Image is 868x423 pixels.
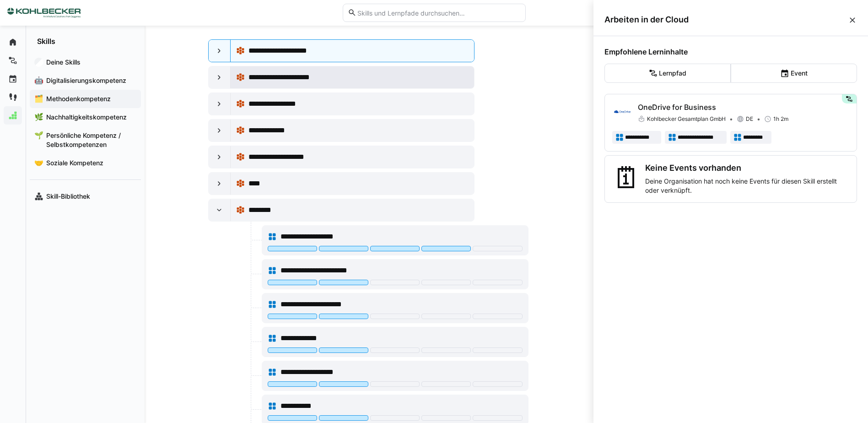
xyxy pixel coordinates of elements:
h4: Empfohlene Lerninhalte [604,47,857,56]
img: OneDrive for Business [612,102,632,122]
span: Digitalisierungskompetenz [45,76,136,85]
span: Arbeiten in der Cloud [604,15,848,25]
p: OneDrive for Business [638,102,849,113]
span: Kohlbecker Gesamtplan GmbH [647,115,726,123]
eds-button-option: Lernpfad [604,64,731,83]
div: 🗓 [612,163,642,195]
span: Methodenkompetenz [45,94,136,103]
span: Nachhaltigkeitskompetenz [45,113,136,122]
span: 1h 2m [773,115,788,123]
h3: Keine Events vorhanden [645,163,849,173]
div: 🤖 [34,76,43,85]
span: Soziale Kompetenz [45,158,136,168]
div: 🌱 [34,130,43,140]
input: Skills und Lernpfade durchsuchen… [356,9,520,17]
p: Deine Organisation hat noch keine Events für diesen Skill erstellt oder verknüpft. [645,177,849,195]
div: 🗂️ [34,94,43,103]
span: Persönliche Kompetenz / Selbstkompetenzen [45,131,136,149]
span: DE [746,115,753,123]
eds-button-option: Event [731,64,857,83]
div: 🤝 [34,158,43,167]
div: 🌿 [34,112,43,121]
